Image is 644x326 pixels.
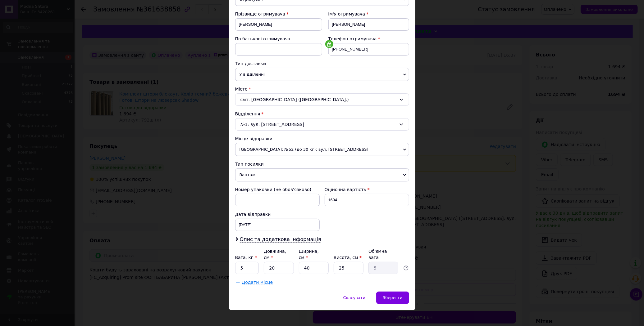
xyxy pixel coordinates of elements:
[235,61,266,66] span: Тип доставки
[235,186,320,193] div: Номер упаковки (не обов'язково)
[235,111,409,117] div: Відділення
[242,280,273,285] span: Додати місце
[235,93,409,106] div: смт. [GEOGRAPHIC_DATA] ([GEOGRAPHIC_DATA].)
[235,211,320,217] div: Дата відправки
[235,86,409,92] div: Місто
[383,295,402,300] span: Зберегти
[235,168,409,181] span: Вантаж
[235,162,264,167] span: Тип посилки
[328,36,377,41] span: Телефон отримувача
[235,255,257,260] label: Вага, кг
[299,249,319,260] label: Ширина, см
[235,136,273,141] span: Місце відправки
[343,295,365,300] span: Скасувати
[235,143,409,156] span: [GEOGRAPHIC_DATA]: №52 (до 30 кг): вул. [STREET_ADDRESS]
[334,255,362,260] label: Висота, см
[235,68,409,81] span: У відділенні
[328,11,365,16] span: Ім'я отримувача
[264,249,286,260] label: Довжина, см
[235,11,285,16] span: Прізвище отримувача
[328,43,409,56] input: +380
[235,36,290,41] span: По батькові отримувача
[368,248,398,261] div: Об'ємна вага
[325,186,409,193] div: Оціночна вартість
[240,236,321,243] span: Опис та додаткова інформація
[235,118,409,131] div: №1: вул. [STREET_ADDRESS]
